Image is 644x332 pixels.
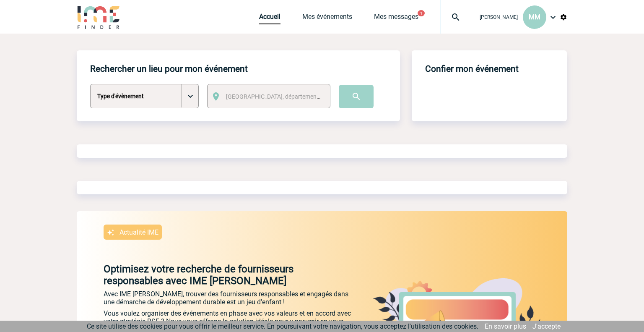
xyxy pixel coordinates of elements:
[77,5,120,29] img: IME-Finder
[425,64,519,74] h4: Confier mon événement
[485,322,526,330] a: En savoir plus
[529,13,540,21] span: MM
[77,263,355,287] p: Optimisez votre recherche de fournisseurs responsables avec IME [PERSON_NAME]
[87,322,478,330] span: Ce site utilise des cookies pour vous offrir le meilleur service. En poursuivant votre navigation...
[104,290,355,306] p: Avec IME [PERSON_NAME], trouver des fournisseurs responsables et engagés dans une démarche de dév...
[418,10,425,16] button: 1
[480,14,518,20] span: [PERSON_NAME]
[374,13,418,24] a: Mes messages
[259,13,280,24] a: Accueil
[90,64,248,74] h4: Rechercher un lieu pour mon événement
[302,13,352,24] a: Mes événements
[226,93,343,100] span: [GEOGRAPHIC_DATA], département, région...
[339,85,374,108] input: Submit
[532,322,561,330] a: J'accepte
[119,228,158,236] p: Actualité IME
